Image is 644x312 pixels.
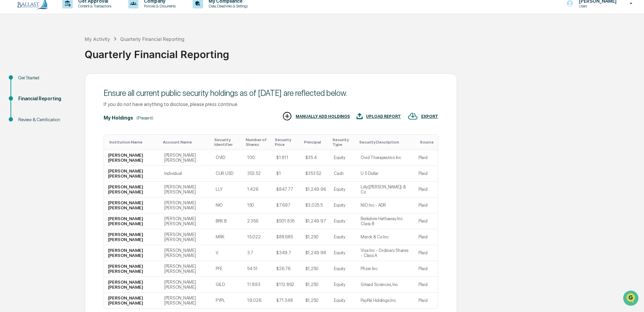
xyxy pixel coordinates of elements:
[104,229,160,245] td: [PERSON_NAME] [PERSON_NAME]
[357,150,414,166] td: Ovid Therapeutics Inc
[104,213,160,229] td: [PERSON_NAME] [PERSON_NAME]
[301,293,330,308] td: $1,250
[138,4,179,8] p: Policies & Documents
[56,85,84,92] span: Attestations
[272,198,301,213] td: $7.697
[115,54,123,62] button: Start new chat
[357,293,414,308] td: PayPal Holdings Inc
[414,229,438,245] td: Plaid
[408,111,418,121] img: EXPORT
[243,182,272,198] td: 1.426
[246,137,270,147] div: Toggle SortBy
[136,115,153,121] div: (Present)
[104,261,160,277] td: [PERSON_NAME] [PERSON_NAME]
[160,293,212,308] td: [PERSON_NAME] [PERSON_NAME]
[212,229,243,245] td: MRK
[421,114,438,119] div: EXPORT
[414,245,438,261] td: Plaid
[73,4,115,8] p: Content & Transactions
[357,198,414,213] td: NIO Inc - ADR
[120,36,185,42] div: Quarterly Financial Reporting
[332,137,354,147] div: Toggle SortBy
[67,114,82,120] span: Pylon
[104,198,160,213] td: [PERSON_NAME] [PERSON_NAME]
[301,213,330,229] td: $1,249.97
[104,182,160,198] td: [PERSON_NAME] [PERSON_NAME]
[272,229,301,245] td: $88.685
[104,245,160,261] td: [PERSON_NAME] [PERSON_NAME]
[275,137,298,147] div: Toggle SortBy
[330,150,357,166] td: Equity
[414,261,438,277] td: Plaid
[330,182,357,198] td: Equity
[414,277,438,293] td: Plaid
[4,95,45,107] a: 🔎Data Lookup
[243,150,272,166] td: 100
[18,95,74,102] div: Financial Reporting
[104,293,160,308] td: [PERSON_NAME] [PERSON_NAME]
[296,114,350,119] div: MANUALLY ADD HOLDINGS
[212,166,243,182] td: CUR:USD
[357,213,414,229] td: Berkshire Hathaway Inc. Class B
[357,111,363,121] img: UPLOAD REPORT
[243,166,272,182] td: 353.52
[359,140,412,145] div: Toggle SortBy
[160,245,212,261] td: [PERSON_NAME] [PERSON_NAME]
[109,140,157,145] div: Toggle SortBy
[212,293,243,308] td: PYPL
[14,85,44,92] span: Preclearance
[304,140,327,145] div: Toggle SortBy
[212,245,243,261] td: V
[4,82,46,95] a: 🖐️Preclearance
[203,4,251,8] p: Data, Deadlines & Settings
[243,229,272,245] td: 15.022
[48,114,82,120] a: Powered byPylon
[301,245,330,261] td: $1,249.98
[357,261,414,277] td: Pfizer Inc.
[243,198,272,213] td: 150
[272,277,301,293] td: $112.862
[7,52,19,64] img: 1746055101610-c473b297-6a78-478c-a979-82029cc54cd1
[85,36,110,42] div: My Activity
[104,166,160,182] td: [PERSON_NAME] [PERSON_NAME]
[282,111,292,121] img: MANUALLY ADD HOLDINGS
[574,4,620,8] p: Users
[104,101,438,107] div: If you do not have anything to disclose, please press continue.
[160,198,212,213] td: [PERSON_NAME] [PERSON_NAME]
[104,115,133,121] div: My Holdings
[160,150,212,166] td: [PERSON_NAME] [PERSON_NAME]
[330,277,357,293] td: Equity
[160,229,212,245] td: [PERSON_NAME] [PERSON_NAME]
[272,182,301,198] td: $847.77
[414,198,438,213] td: Plaid
[163,140,209,145] div: Toggle SortBy
[212,182,243,198] td: LLY
[7,14,123,25] p: How can we help?
[160,277,212,293] td: [PERSON_NAME] [PERSON_NAME]
[357,245,414,261] td: Visa Inc - Ordinary Shares - Class A
[18,74,74,81] div: Get Started
[272,245,301,261] td: $349.7
[414,182,438,198] td: Plaid
[49,86,55,91] div: 🗄️
[104,88,438,98] div: Ensure all current public security holdings as of [DATE] are reflected below.
[330,213,357,229] td: Equity
[301,198,330,213] td: $3,025.5
[212,261,243,277] td: PFE
[243,245,272,261] td: 3.7
[212,198,243,213] td: NIO
[301,166,330,182] td: $353.52
[104,277,160,293] td: [PERSON_NAME] [PERSON_NAME]
[330,261,357,277] td: Equity
[160,182,212,198] td: [PERSON_NAME] [PERSON_NAME]
[301,229,330,245] td: $1,250
[414,150,438,166] td: Plaid
[272,213,301,229] td: $501.835
[301,182,330,198] td: $1,249.96
[14,98,43,105] span: Data Lookup
[420,140,435,145] div: Toggle SortBy
[214,137,240,147] div: Toggle SortBy
[23,52,111,58] div: Start new chat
